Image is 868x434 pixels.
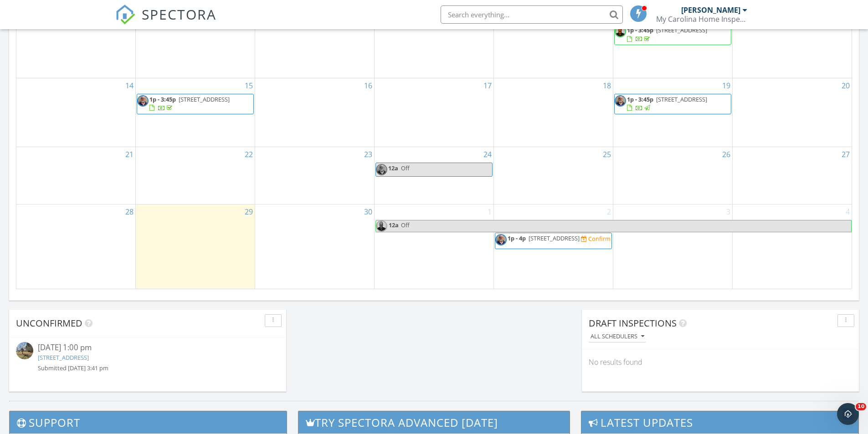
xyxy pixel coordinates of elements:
span: Draft Inspections [589,317,677,329]
a: Go to October 3, 2025 [724,204,732,219]
a: SPECTORA [115,12,216,31]
td: Go to September 29, 2025 [136,204,255,289]
a: 1p - 3:45p [STREET_ADDRESS] [614,25,731,45]
td: Go to September 14, 2025 [16,78,136,147]
td: Go to September 17, 2025 [375,78,494,147]
span: 12a [388,220,399,232]
div: Submitted [DATE] 3:41 pm [38,364,257,373]
a: Go to September 27, 2025 [840,147,852,162]
div: Confirm [588,235,611,242]
span: 12a [388,164,398,172]
a: 1p - 3:45p [STREET_ADDRESS] [137,94,254,114]
img: 9154.jpeg [615,26,626,37]
a: 1p - 4p [STREET_ADDRESS] Confirm [495,233,612,249]
span: SPECTORA [142,5,216,24]
button: All schedulers [589,331,646,343]
a: Go to September 30, 2025 [362,204,374,219]
span: 1p - 3:45p [149,95,176,103]
td: Go to September 27, 2025 [732,147,852,204]
td: Go to September 15, 2025 [136,78,255,147]
div: [PERSON_NAME] [681,5,740,15]
a: Go to September 24, 2025 [482,147,493,162]
a: Go to September 22, 2025 [243,147,255,162]
td: Go to September 10, 2025 [375,9,494,78]
a: Go to September 28, 2025 [123,204,135,219]
td: Go to September 12, 2025 [613,9,732,78]
a: Go to September 25, 2025 [601,147,613,162]
span: Off [401,164,410,172]
td: Go to October 3, 2025 [613,204,732,289]
span: 1p - 4p [508,234,526,242]
span: [STREET_ADDRESS] [179,95,230,103]
div: [DATE] 1:00 pm [38,342,257,353]
td: Go to September 26, 2025 [613,147,732,204]
a: Go to September 16, 2025 [362,78,374,93]
td: Go to September 18, 2025 [493,78,613,147]
img: jeff_pic.jpeg [137,95,149,107]
td: Go to September 7, 2025 [16,9,136,78]
img: jeff_pic.jpeg [615,95,626,107]
span: [STREET_ADDRESS] [656,95,707,103]
div: My Carolina Home Inspection [656,15,747,24]
a: Go to September 18, 2025 [601,78,613,93]
span: [STREET_ADDRESS] [656,26,707,34]
a: 1p - 3:45p [STREET_ADDRESS] [627,95,707,112]
a: [STREET_ADDRESS] [38,353,89,362]
span: Off [401,221,410,229]
span: [STREET_ADDRESS] [529,234,580,242]
img: 9154.jpeg [376,220,387,232]
td: Go to September 11, 2025 [493,9,613,78]
a: Go to September 26, 2025 [720,147,732,162]
a: Go to September 19, 2025 [720,78,732,93]
td: Go to September 23, 2025 [255,147,375,204]
div: No results found [582,350,859,374]
span: 1p - 3:45p [627,95,653,103]
img: streetview [16,342,33,359]
td: Go to September 28, 2025 [16,204,136,289]
h3: Support [10,411,287,434]
span: Unconfirmed [16,317,82,329]
td: Go to October 2, 2025 [493,204,613,289]
h3: Latest Updates [581,411,858,434]
a: 1p - 3:45p [STREET_ADDRESS] [614,94,731,114]
div: All schedulers [591,333,644,340]
a: Go to October 1, 2025 [486,204,493,219]
a: 1p - 4p [STREET_ADDRESS] [508,234,581,242]
span: 1p - 3:45p [627,26,653,34]
img: jeff_pic.jpeg [376,164,387,175]
img: The Best Home Inspection Software - Spectora [115,5,135,25]
td: Go to September 8, 2025 [136,9,255,78]
a: Go to September 20, 2025 [840,78,852,93]
a: Go to October 2, 2025 [605,204,613,219]
a: Go to September 17, 2025 [482,78,493,93]
img: jeff_pic.jpeg [495,234,507,245]
a: [DATE] 1:00 pm [STREET_ADDRESS] Submitted [DATE] 3:41 pm [16,342,279,373]
a: 1p - 3:45p [STREET_ADDRESS] [149,95,230,112]
a: Go to September 23, 2025 [362,147,374,162]
a: Confirm [581,235,611,243]
a: Go to September 29, 2025 [243,204,255,219]
td: Go to September 25, 2025 [493,147,613,204]
td: Go to September 20, 2025 [732,78,852,147]
td: Go to September 22, 2025 [136,147,255,204]
input: Search everything... [441,5,623,24]
iframe: Intercom live chat [837,403,859,425]
a: 1p - 3:45p [STREET_ADDRESS] [627,26,707,43]
h3: Try spectora advanced [DATE] [298,411,570,434]
td: Go to October 4, 2025 [732,204,852,289]
td: Go to September 16, 2025 [255,78,375,147]
td: Go to September 30, 2025 [255,204,375,289]
span: 10 [856,403,866,410]
a: Go to October 4, 2025 [844,204,852,219]
td: Go to September 9, 2025 [255,9,375,78]
a: Go to September 15, 2025 [243,78,255,93]
a: Go to September 14, 2025 [123,78,135,93]
a: Go to September 21, 2025 [123,147,135,162]
td: Go to September 13, 2025 [732,9,852,78]
td: Go to October 1, 2025 [375,204,494,289]
td: Go to September 21, 2025 [16,147,136,204]
td: Go to September 19, 2025 [613,78,732,147]
td: Go to September 24, 2025 [375,147,494,204]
